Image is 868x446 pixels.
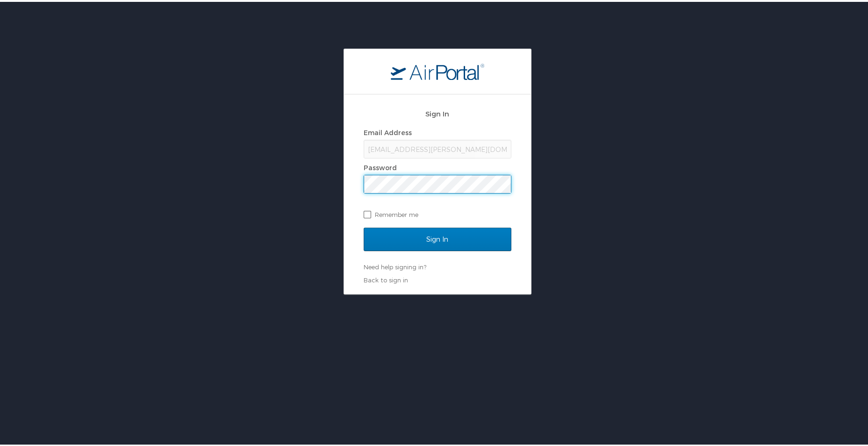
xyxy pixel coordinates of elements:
a: Need help signing in? [364,261,426,269]
label: Password [364,162,397,170]
a: Back to sign in [364,274,408,282]
input: Sign In [364,226,511,249]
label: Remember me [364,206,511,220]
label: Email Address [364,127,412,135]
h2: Sign In [364,107,511,117]
img: logo [391,61,484,78]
